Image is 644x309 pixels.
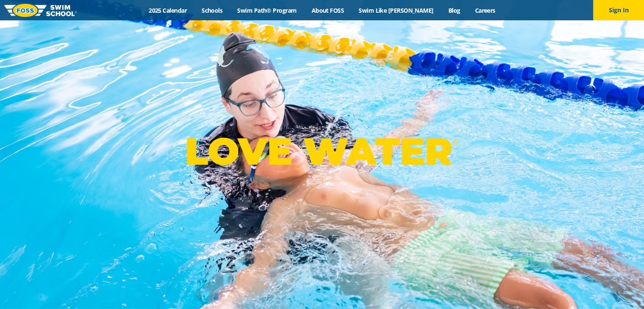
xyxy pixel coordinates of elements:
[452,137,459,148] sup: ®
[230,6,304,14] a: Swim Path® Program
[194,6,230,14] a: Schools
[467,6,503,14] a: Careers
[304,6,351,14] a: About FOSS
[4,4,77,17] img: FOSS Swim School Logo
[141,6,194,14] a: 2025 Calendar
[351,6,441,14] a: Swim Like [PERSON_NAME]
[185,129,459,174] p: LOVE WATER
[441,6,467,14] a: Blog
